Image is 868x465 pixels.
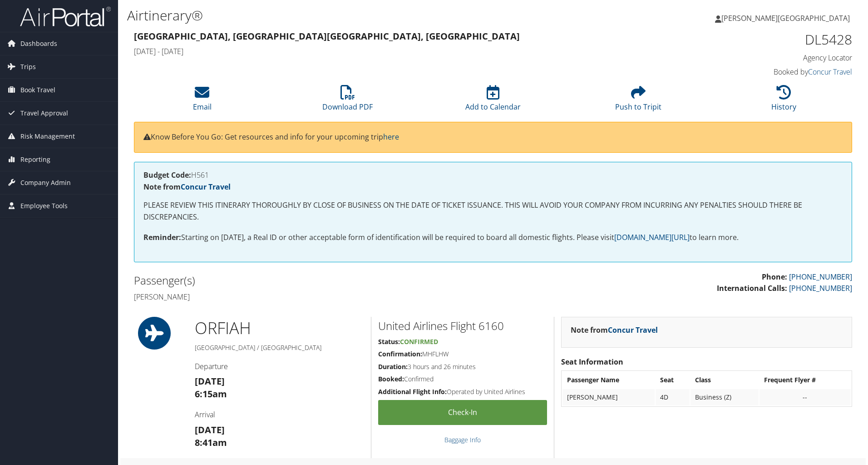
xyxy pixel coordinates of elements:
[20,79,55,101] span: Book Travel
[20,125,75,148] span: Risk Management
[656,389,690,405] td: 4D
[378,318,547,334] h2: United Airlines Flight 6160
[789,272,852,282] a: [PHONE_NUMBER]
[808,67,852,77] a: Concur Travel
[721,13,850,23] span: [PERSON_NAME][GEOGRAPHIC_DATA]
[378,362,408,371] strong: Duration:
[378,350,547,359] h5: MHFLHW
[789,283,852,293] a: [PHONE_NUMBER]
[771,90,796,112] a: History
[608,325,658,335] a: Concur Travel
[615,90,661,112] a: Push to Tripit
[143,131,843,143] p: Know Before You Go: Get resources and info for your upcoming trip
[195,424,225,436] strong: [DATE]
[465,90,521,112] a: Add to Calendar
[759,372,851,388] th: Frequent Flyer #
[378,362,547,371] h5: 3 hours and 26 minutes
[383,132,399,142] a: here
[690,389,759,405] td: Business (Z)
[20,32,57,55] span: Dashboards
[134,292,486,302] h4: [PERSON_NAME]
[195,375,225,387] strong: [DATE]
[134,30,520,42] strong: [GEOGRAPHIC_DATA], [GEOGRAPHIC_DATA] [GEOGRAPHIC_DATA], [GEOGRAPHIC_DATA]
[20,171,71,194] span: Company Admin
[683,30,852,49] h1: DL5428
[764,393,846,401] div: --
[20,6,111,27] img: airportal-logo.png
[20,195,68,217] span: Employee Tools
[143,182,231,192] strong: Note from
[378,375,547,384] h5: Confirmed
[195,410,364,420] h4: Arrival
[683,53,852,63] h4: Agency Locator
[562,372,655,388] th: Passenger Name
[143,232,843,244] p: Starting on [DATE], a Real ID or other acceptable form of identification will be required to boar...
[193,90,212,112] a: Email
[322,90,373,112] a: Download PDF
[195,343,364,352] h5: [GEOGRAPHIC_DATA] / [GEOGRAPHIC_DATA]
[400,337,438,346] span: Confirmed
[20,55,36,78] span: Trips
[143,200,843,223] p: PLEASE REVIEW THIS ITINERARY THOROUGHLY BY CLOSE OF BUSINESS ON THE DATE OF TICKET ISSUANCE. THIS...
[561,357,623,367] strong: Seat Information
[143,170,191,180] strong: Budget Code:
[444,435,481,444] a: Baggage Info
[656,372,690,388] th: Seat
[134,46,669,56] h4: [DATE] - [DATE]
[181,182,231,192] a: Concur Travel
[143,232,181,242] strong: Reminder:
[378,400,547,425] a: Check-in
[614,232,690,242] a: [DOMAIN_NAME][URL]
[562,389,655,405] td: [PERSON_NAME]
[195,388,227,400] strong: 6:15am
[571,325,658,335] strong: Note from
[378,375,404,383] strong: Booked:
[717,283,787,293] strong: International Calls:
[143,171,843,179] h4: H561
[762,272,787,282] strong: Phone:
[378,350,422,358] strong: Confirmation:
[683,67,852,77] h4: Booked by
[715,5,859,32] a: [PERSON_NAME][GEOGRAPHIC_DATA]
[134,273,486,288] h2: Passenger(s)
[20,102,68,125] span: Travel Approval
[195,361,364,371] h4: Departure
[127,6,615,25] h1: Airtinerary®
[195,436,227,449] strong: 8:41am
[20,148,50,171] span: Reporting
[690,372,759,388] th: Class
[378,337,400,346] strong: Status:
[378,387,447,396] strong: Additional Flight Info:
[195,317,364,340] h1: ORF IAH
[378,387,547,396] h5: Operated by United Airlines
